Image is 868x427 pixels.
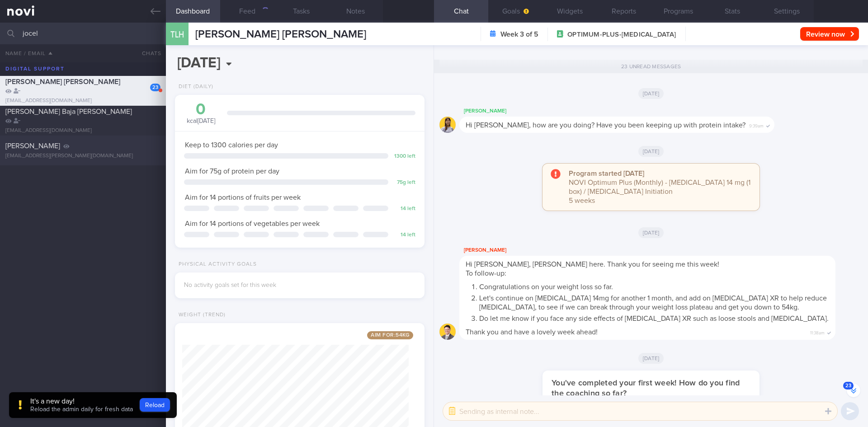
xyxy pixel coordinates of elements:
[175,261,257,268] div: Physical Activity Goals
[150,84,160,91] div: 23
[638,88,664,99] span: [DATE]
[5,153,160,160] div: [EMAIL_ADDRESS][PERSON_NAME][DOMAIN_NAME]
[638,227,664,238] span: [DATE]
[810,328,825,336] span: 11:38am
[5,142,60,150] span: [PERSON_NAME]
[393,153,415,160] div: 1300 left
[185,220,320,227] span: Aim for 14 portions of vegetables per week
[140,398,170,412] button: Reload
[185,141,278,149] span: Keep to 1300 calories per day
[569,170,644,177] strong: Program started [DATE]
[393,179,415,186] div: 75 g left
[500,30,538,39] strong: Week 3 of 5
[5,108,132,115] span: [PERSON_NAME] Baja [PERSON_NAME]
[466,328,598,336] span: Thank you and have a lovely week ahead!
[5,98,160,104] div: [EMAIL_ADDRESS][DOMAIN_NAME]
[184,102,218,117] div: 0
[466,122,745,129] span: Hi [PERSON_NAME], how are you doing? Have you been keeping up with protein intake?
[184,282,415,290] div: No activity goals set for this week
[638,146,664,157] span: [DATE]
[185,194,301,201] span: Aim for 14 portions of fruits per week
[459,245,863,256] div: [PERSON_NAME]
[800,27,859,41] button: Review now
[569,197,595,204] span: 5 weeks
[749,121,764,129] span: 9:39am
[567,30,676,39] span: OPTIMUM-PLUS-[MEDICAL_DATA]
[185,168,279,175] span: Aim for 75g of protein per day
[30,397,133,406] div: It's a new day!
[466,270,506,277] span: To follow-up:
[175,84,213,90] div: Diet (Daily)
[479,280,829,291] li: Congratulations on your weight loss so far.
[638,353,664,364] span: [DATE]
[847,384,860,397] button: 23
[552,378,750,399] div: You've completed your first week! How do you find the coaching so far?
[195,29,366,40] span: [PERSON_NAME] [PERSON_NAME]
[5,78,120,85] span: [PERSON_NAME] [PERSON_NAME]
[466,261,719,268] span: Hi [PERSON_NAME], [PERSON_NAME] here. Thank you for seeing me this week!
[367,331,413,339] span: Aim for: 54 kg
[843,382,854,389] span: 23
[459,106,802,117] div: [PERSON_NAME]
[479,291,829,312] li: Let's continue on [MEDICAL_DATA] 14mg for another 1 month, and add on [MEDICAL_DATA] XR to help r...
[30,406,133,413] span: Reload the admin daily for fresh data
[569,179,750,195] span: NOVI Optimum Plus (Monthly) - [MEDICAL_DATA] 14 mg (1 box) / [MEDICAL_DATA] Initiation
[5,127,160,134] div: [EMAIL_ADDRESS][DOMAIN_NAME]
[130,44,166,62] button: Chats
[479,312,829,323] li: Do let me know if you face any side effects of [MEDICAL_DATA] XR such as loose stools and [MEDICA...
[184,102,218,126] div: kcal [DATE]
[393,206,415,212] div: 14 left
[393,232,415,239] div: 14 left
[164,17,191,52] div: TLH
[175,312,226,319] div: Weight (Trend)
